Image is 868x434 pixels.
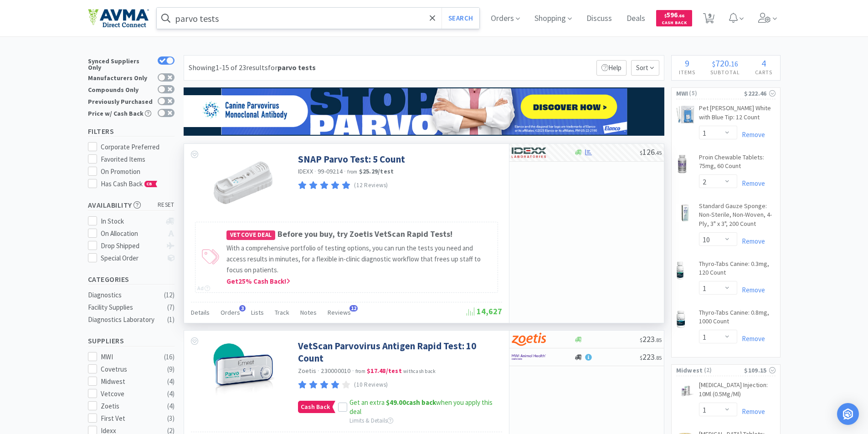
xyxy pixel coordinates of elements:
div: Showing 1-15 of 23 results [189,62,316,74]
div: ( 12 ) [164,290,175,301]
p: Help [596,60,627,76]
span: · [352,367,354,375]
span: Vetcove Deal [226,230,276,240]
a: Remove [737,130,765,139]
span: 99-09214 [318,167,343,175]
img: afd4a68a341e40a49ede32e5fd45c4a0.png [184,87,664,136]
div: On Allocation [101,228,161,239]
div: ( 4 ) [167,376,175,387]
a: Remove [737,407,765,416]
span: Lists [251,308,264,317]
div: Ad [197,284,210,292]
div: $109.15 [744,365,775,375]
span: 4 [761,57,766,69]
span: 3 [239,305,246,311]
span: Orders [221,308,240,317]
h5: Availability [88,200,175,210]
div: Covetrus [101,364,157,375]
span: from [347,168,357,175]
span: 14,627 [467,306,502,317]
a: Remove [737,237,765,245]
span: $ [712,59,715,68]
span: with cash back [403,368,436,374]
div: $222.46 [744,88,775,98]
p: (12 Reviews) [354,181,388,190]
div: . [703,59,748,68]
div: Favorited Items [101,154,175,165]
h5: Filters [88,126,175,137]
img: e4e33dab9f054f5782a47901c742baa9_102.png [88,9,149,28]
div: First Vet [101,413,157,424]
strong: cash back [386,398,436,407]
span: Has Cash Back [101,179,158,188]
a: Proin Chewable Tablets: 75mg, 60 Count [699,153,776,174]
span: from [355,368,365,374]
span: 596 [664,10,684,19]
span: $49.00 [386,398,406,407]
img: 9684560b347641668b161495a4463930_717350.jpeg [676,383,694,398]
span: Limits & Details [349,417,393,424]
h4: Items [672,68,703,77]
a: Remove [737,179,765,188]
span: . 85 [655,337,662,343]
p: With a comprehensive portfolio of testing options, you can run the tests you need and access resu... [226,243,493,276]
h4: Before you buy, try Zoetis VetScan Rapid Tests! [226,228,493,241]
span: Track [275,308,289,317]
a: Thyro-Tabs Canine: 0.8mg, 1000 Count [699,308,776,330]
a: VetScan Parvovirus Antigen Rapid Test: 10 Count [298,340,500,365]
span: 230000010 [321,367,350,375]
img: f6b2451649754179b5b4e0c70c3f7cb0_2.png [512,350,546,364]
span: . 45 [655,149,662,156]
span: Get 25 % Cash Back! [226,277,290,286]
span: 720 [715,57,729,69]
div: ( 16 ) [164,352,175,363]
strong: parvo tests [277,63,316,72]
span: 223 [640,352,662,362]
span: · [314,167,316,175]
div: ( 4 ) [167,388,175,399]
div: Vetcove [101,388,157,399]
img: 914edec4b02b4276bb5b59f66b4a11ab_7002.png [676,261,684,280]
span: ( 5 ) [688,89,744,98]
h5: Suppliers [88,336,175,346]
div: Open Intercom Messenger [837,403,859,425]
strong: $17.48 / test [367,367,402,375]
a: Remove [737,286,765,294]
span: reset [158,200,175,210]
span: . 85 [655,354,662,361]
div: Previously Purchased [88,97,153,105]
span: 16 [731,59,738,68]
a: SNAP Parvo Test: 5 Count [298,153,405,165]
a: Thyro-Tabs Canine: 0.3mg, 120 Count [699,260,776,281]
span: 223 [640,334,662,344]
div: ( 4 ) [167,401,175,412]
div: Diagnostics [88,290,162,301]
span: 12 [349,305,358,311]
img: 50694c2cd6a54a2c93d95c822c317d61_6734.png [676,106,694,123]
img: 9dc7b29d502b48c2be4724d257ca39aa_149796.png [676,155,688,173]
span: Get an extra when you apply this deal [349,398,493,416]
a: 9 [699,15,718,24]
div: MWI [101,352,157,363]
img: c17e64d1a980459a925ea099ae5c4ccc_7013.png [676,310,685,328]
a: Remove [737,334,765,343]
h4: Carts [748,68,780,77]
span: for [268,63,316,72]
p: (10 Reviews) [354,380,388,390]
a: Pet [PERSON_NAME] White with Blue Tip: 12 Count [699,104,776,125]
a: Zoetis [298,367,317,375]
span: $ [640,149,642,156]
span: Reviews [328,308,351,317]
span: CB [145,181,154,187]
div: Special Order [101,253,161,264]
span: ( 2 ) [703,366,745,375]
span: Sort [631,60,659,76]
span: Cash Back [662,20,687,26]
div: Midwest [101,376,157,387]
div: On Promotion [101,166,175,177]
span: . 66 [678,13,684,19]
a: IDEXX [298,167,313,175]
a: $596.66Cash Back [656,6,692,31]
div: Diagnostics Laboratory [88,314,162,325]
span: Midwest [676,365,703,375]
